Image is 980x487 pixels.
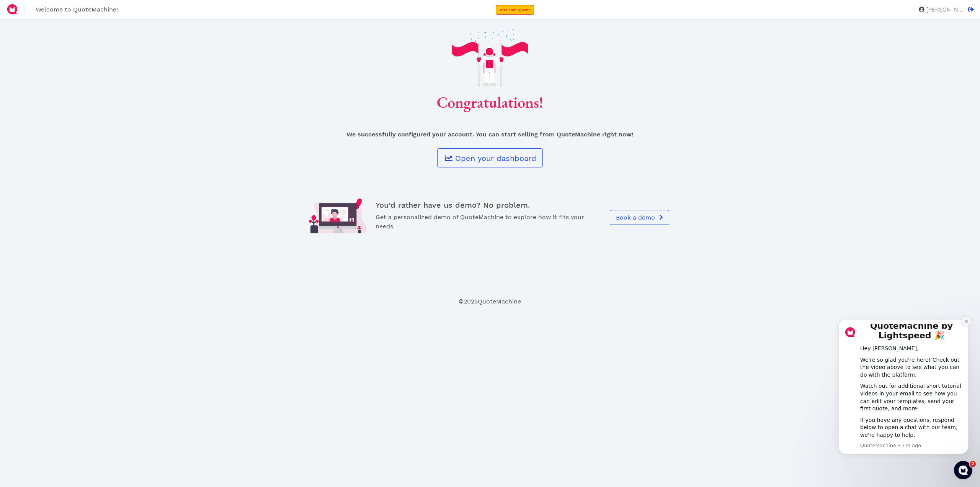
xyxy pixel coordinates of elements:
[954,461,972,479] iframe: Intercom live chat
[376,213,584,230] span: Get a personalized demo of QuoteMachine to explore how it fits your needs.
[33,33,136,40] div: Hey [PERSON_NAME],
[376,200,530,210] span: You'd rather have us demo? No problem.
[6,3,18,15] img: QuoteM_icon_flat.png
[346,131,634,138] span: We successfully configured your account. You can start selling from QuoteMachine right now!
[970,461,976,467] span: 2
[924,7,963,13] span: [PERSON_NAME]
[134,4,144,14] button: Dismiss notification
[91,297,889,306] footer: © 2025 QuoteMachine
[36,6,118,13] span: Welcome to QuoteMachine!
[615,214,655,221] span: Book a demo
[827,312,980,459] iframe: Intercom notifications message
[610,210,669,225] a: Book a demo
[33,130,136,137] p: Message from QuoteMachine, sent 1m ago
[454,154,536,163] span: Open your dashboard
[33,104,136,127] div: If you have any questions, respond below to open a chat with our team, we're happy to help.
[499,8,531,12] span: Trial ending soon
[33,70,136,100] div: Watch out for additional short tutorial videos in your email to see how you can edit your templat...
[309,198,366,233] img: video_call.svg
[33,44,136,67] div: We're so glad you're here! Check out the video above to see what you can do with the platform.
[496,5,534,15] a: Trial ending soon
[437,148,543,167] a: Open your dashboard
[452,29,528,87] img: astronaut.svg
[437,92,543,112] span: Congratulations!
